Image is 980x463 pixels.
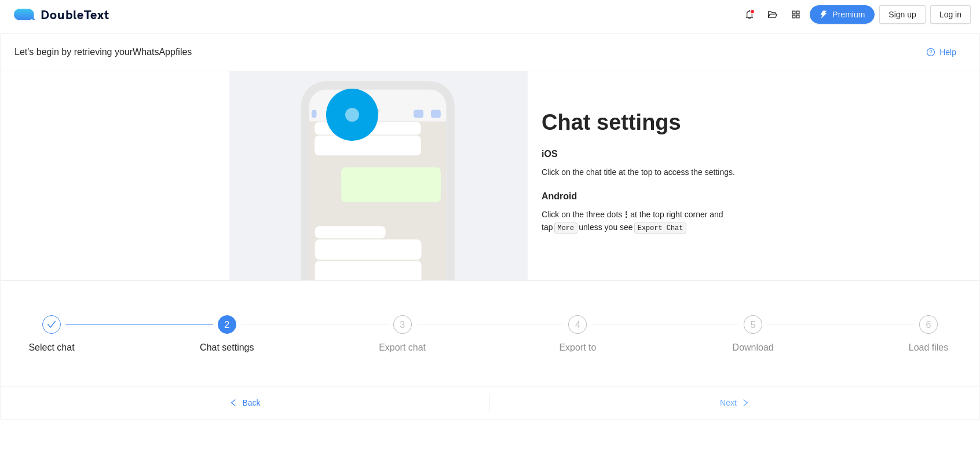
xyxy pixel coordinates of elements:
span: appstore [787,10,805,19]
span: 4 [575,320,580,330]
div: Export chat [379,338,426,357]
span: bell [741,10,758,19]
code: Export Chat [634,223,686,234]
div: 4Export to [544,315,719,357]
span: Back [242,396,260,409]
button: bell [740,5,759,24]
span: Next [720,396,737,409]
span: left [229,399,237,408]
div: Select chat [28,338,74,357]
button: Log in [930,5,971,24]
span: 5 [751,320,756,330]
button: appstore [787,5,805,24]
span: 3 [400,320,405,330]
span: Help [939,46,956,59]
img: logo [14,9,41,20]
code: More [554,223,577,234]
button: question-circleHelp [917,43,966,61]
button: leftBack [1,393,489,412]
span: right [741,399,749,408]
button: thunderboltPremium [810,5,875,24]
span: Premium [832,8,865,21]
span: Log in [939,8,961,21]
div: Download [733,338,774,357]
button: folder-open [763,5,782,24]
button: Sign up [879,5,925,24]
div: Export to [559,338,596,357]
span: thunderbolt [820,10,828,20]
b: ⋮ [622,210,630,219]
div: 6Load files [895,315,962,357]
span: check [47,320,56,329]
div: Click on the three dots at the top right corner and tap unless you see [542,208,751,234]
button: Nextright [490,393,979,412]
span: question-circle [927,48,935,57]
div: Click on the chat title at the top to access the settings. [542,166,751,178]
div: Let's begin by retrieving your WhatsApp files [14,45,917,59]
h5: iOS [542,147,751,161]
span: 2 [224,320,229,330]
div: 2Chat settings [193,315,369,357]
div: 5Download [719,315,895,357]
span: 6 [926,320,931,330]
h1: Chat settings [542,109,751,136]
span: Sign up [888,8,916,21]
div: Chat settings [200,338,254,357]
div: DoubleText [14,9,109,20]
h5: Android [542,189,751,203]
div: Select chat [18,315,193,357]
a: logoDoubleText [14,9,109,20]
div: 3Export chat [369,315,544,357]
span: folder-open [764,10,781,19]
div: Load files [909,338,949,357]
